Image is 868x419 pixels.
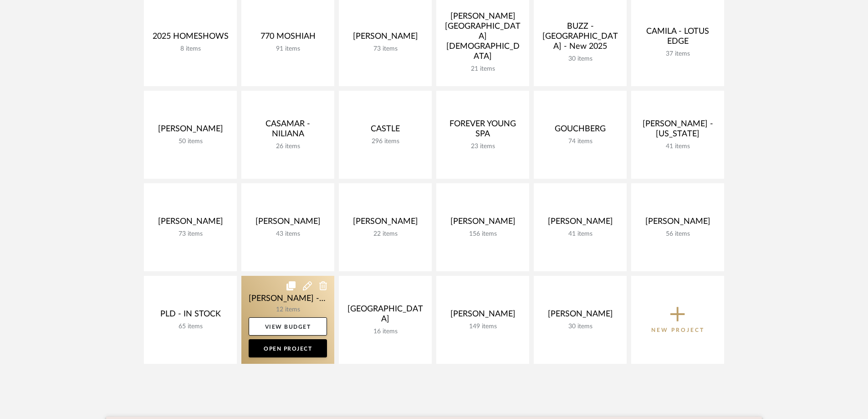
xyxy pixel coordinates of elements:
[631,276,724,364] button: New Project
[249,31,327,45] div: 770 MOSHIAH
[638,26,717,50] div: CAMILA - LOTUS EDGE
[444,309,522,323] div: [PERSON_NAME]
[541,230,619,238] div: 41 items
[638,119,717,143] div: [PERSON_NAME] - [US_STATE]
[541,217,619,230] div: [PERSON_NAME]
[444,323,522,331] div: 149 items
[541,55,619,63] div: 30 items
[444,119,522,143] div: FOREVER YOUNG SPA
[151,31,230,45] div: 2025 HOMESHOWS
[346,217,424,230] div: [PERSON_NAME]
[444,217,522,230] div: [PERSON_NAME]
[151,138,230,145] div: 50 items
[151,323,230,331] div: 65 items
[249,317,327,336] a: View Budget
[541,21,619,55] div: BUZZ - [GEOGRAPHIC_DATA] - New 2025
[346,230,424,238] div: 22 items
[151,230,230,238] div: 73 items
[249,143,327,150] div: 26 items
[638,230,717,238] div: 56 items
[638,217,717,230] div: [PERSON_NAME]
[346,124,424,138] div: CASTLE
[638,143,717,150] div: 41 items
[151,309,230,323] div: PLD - IN STOCK
[346,45,424,53] div: 73 items
[346,304,424,328] div: [GEOGRAPHIC_DATA]
[444,65,522,73] div: 21 items
[346,31,424,45] div: [PERSON_NAME]
[541,138,619,145] div: 74 items
[541,309,619,323] div: [PERSON_NAME]
[444,11,522,65] div: [PERSON_NAME][GEOGRAPHIC_DATA][DEMOGRAPHIC_DATA]
[541,124,619,138] div: GOUCHBERG
[541,323,619,331] div: 30 items
[346,328,424,336] div: 16 items
[151,45,230,53] div: 8 items
[151,124,230,138] div: [PERSON_NAME]
[249,230,327,238] div: 43 items
[346,138,424,145] div: 296 items
[249,45,327,53] div: 91 items
[651,326,705,335] p: New Project
[444,230,522,238] div: 156 items
[249,217,327,230] div: [PERSON_NAME]
[151,217,230,230] div: [PERSON_NAME]
[249,119,327,143] div: CASAMAR - NILIANA
[638,50,717,58] div: 37 items
[444,143,522,150] div: 23 items
[249,339,327,357] a: Open Project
